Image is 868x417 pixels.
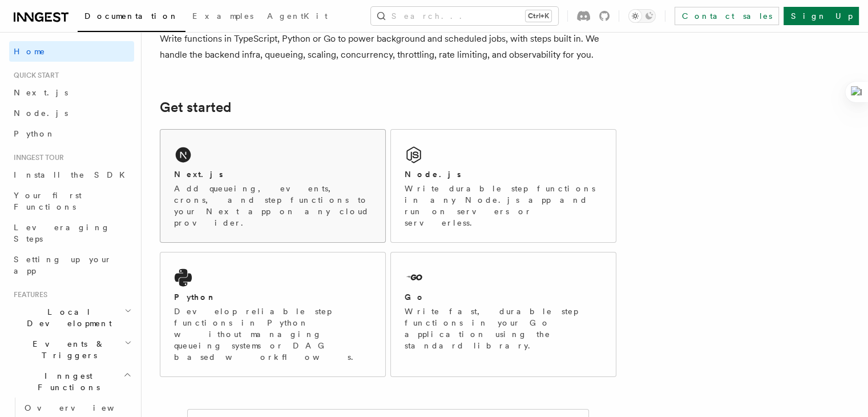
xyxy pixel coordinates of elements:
span: Inngest Functions [9,370,123,393]
a: Contact sales [675,7,779,25]
h2: Python [174,291,216,303]
a: Get started [160,99,231,115]
h2: Next.js [174,169,223,180]
span: Examples [192,11,253,21]
span: Events & Triggers [9,338,124,361]
a: Home [9,41,134,62]
p: Add queueing, events, crons, and step functions to your Next app on any cloud provider. [174,183,372,228]
span: Next.js [14,88,68,97]
a: Python [9,123,134,144]
span: Your first Functions [14,191,82,211]
a: Node.jsWrite durable step functions in any Node.js app and run on servers or serverless. [390,129,616,243]
span: Documentation [84,11,179,21]
p: Write durable step functions in any Node.js app and run on servers or serverless. [405,183,602,228]
button: Inngest Functions [9,366,134,398]
span: Overview [25,403,142,412]
span: Local Development [9,306,124,329]
span: AgentKit [267,11,328,21]
a: Your first Functions [9,185,134,217]
h2: Node.js [405,169,461,180]
span: Install the SDK [14,170,132,179]
a: Node.js [9,103,134,123]
span: Home [14,46,46,57]
span: Node.js [14,109,68,118]
button: Events & Triggers [9,334,134,366]
p: Write functions in TypeScript, Python or Go to power background and scheduled jobs, with steps bu... [160,31,616,63]
a: Documentation [78,3,185,32]
button: Search...Ctrl+K [371,7,558,25]
button: Local Development [9,302,134,334]
a: Install the SDK [9,165,134,185]
a: Next.js [9,82,134,103]
h2: Go [405,291,425,303]
a: Leveraging Steps [9,217,134,249]
a: Sign Up [784,7,859,25]
a: GoWrite fast, durable step functions in your Go application using the standard library. [390,252,616,377]
span: Python [14,129,55,138]
a: Examples [185,3,260,31]
span: Setting up your app [14,255,112,275]
a: Next.jsAdd queueing, events, crons, and step functions to your Next app on any cloud provider. [160,129,386,243]
button: Toggle dark mode [628,9,656,23]
a: PythonDevelop reliable step functions in Python without managing queueing systems or DAG based wo... [160,252,386,377]
a: AgentKit [260,3,334,31]
span: Leveraging Steps [14,223,110,243]
p: Develop reliable step functions in Python without managing queueing systems or DAG based workflows. [174,306,372,363]
a: Setting up your app [9,249,134,281]
span: Inngest tour [9,153,64,162]
p: Write fast, durable step functions in your Go application using the standard library. [405,306,602,351]
span: Features [9,290,47,299]
span: Quick start [9,71,59,80]
kbd: Ctrl+K [526,10,551,22]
